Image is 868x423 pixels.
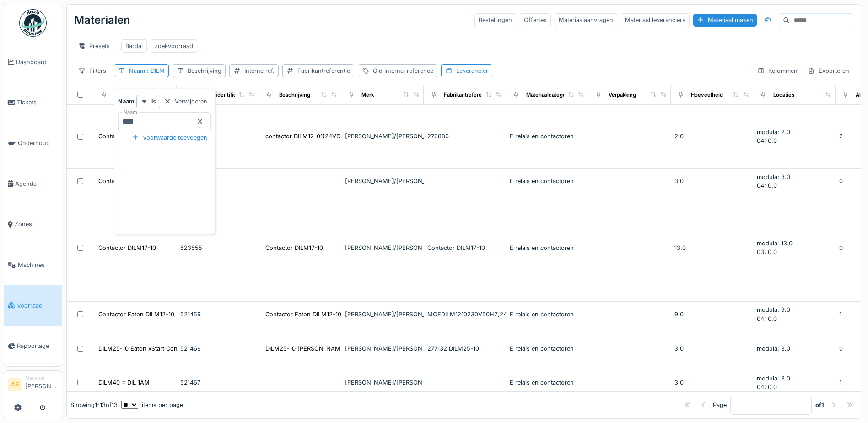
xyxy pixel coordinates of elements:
[188,66,221,75] div: Beschrijving
[773,91,794,99] div: Locaties
[555,13,617,27] div: Materiaalaanvragen
[510,132,585,141] div: E relais en contactoren
[345,344,420,353] div: [PERSON_NAME]/[PERSON_NAME]/Telemecanique…
[693,14,757,26] div: Materiaal maken
[713,401,727,409] div: Page
[757,240,793,247] span: modula: 13.0
[674,310,749,319] div: 9.0
[265,344,438,353] div: DILM25-10 [PERSON_NAME] xStart Contactor, 230 V ac Coi...
[15,220,58,228] span: Zones
[74,39,114,53] div: Presets
[427,132,502,141] div: 276880
[128,131,211,144] div: Voorwaarde toevoegen
[279,91,310,99] div: Beschrijving
[98,244,156,252] div: Contactor DILM17-10
[125,42,143,50] div: Bardai
[674,344,749,353] div: 3.0
[815,401,824,409] strong: of 1
[25,374,58,394] li: [PERSON_NAME]
[265,244,323,252] div: Contactor DILM17-10
[444,91,491,99] div: Fabrikantreferentie
[520,13,551,27] div: Offertes
[757,315,777,322] span: 04: 0.0
[244,66,275,75] div: Interne ref.
[297,66,350,75] div: Fabrikantreferentie
[345,177,420,185] div: [PERSON_NAME]/[PERSON_NAME]/[PERSON_NAME]/Telemecanique…
[155,42,193,50] div: zoekvoorraad
[757,384,777,390] span: 04: 0.0
[361,91,374,99] div: Merk
[265,310,412,319] div: Contactor Eaton DILM12-10 ter vervanging DILM00...
[180,177,255,185] div: 521462
[510,177,585,185] div: E relais en contactoren
[74,64,110,77] div: Filters
[609,91,636,99] div: Verpakking
[510,244,585,252] div: E relais en contactoren
[15,179,58,188] span: Agenda
[691,91,723,99] div: Hoeveelheid
[803,64,853,77] div: Exporteren
[510,344,585,353] div: E relais en contactoren
[526,91,572,99] div: Materiaalcategorie
[74,8,130,32] div: Materialen
[98,344,337,353] div: DILM25-10 Eaton xStart Contactor, 230 V ac Coil, 3-Pole, 25 A, 11 kW, 3NO, 400 V ac
[17,342,58,350] span: Rapportage
[345,132,420,141] div: [PERSON_NAME]/[PERSON_NAME]/[PERSON_NAME]/Telemecanique…
[345,378,420,387] div: [PERSON_NAME]/[PERSON_NAME]/[PERSON_NAME]/Telemecanique…
[197,91,246,99] div: Interne identificator
[674,177,749,185] div: 3.0
[98,310,174,319] div: Contactor Eaton DILM12-10
[98,378,150,387] div: DILM40 = DIL 1AM
[427,244,502,252] div: Contactor DILM17-10
[180,244,255,252] div: 523555
[373,66,433,75] div: Old internal reference
[8,378,22,391] li: AB
[25,374,58,381] div: Manager
[757,306,790,313] span: modula: 9.0
[510,378,585,387] div: E relais en contactoren
[757,137,777,144] span: 04: 0.0
[753,64,802,77] div: Kolommen
[757,182,777,189] span: 04: 0.0
[427,310,502,319] div: MOEDILM1210230V50HZ,240V60HZ
[121,401,183,409] div: items per page
[180,310,255,319] div: 521459
[510,310,585,319] div: E relais en contactoren
[674,132,749,141] div: 2.0
[757,249,777,255] span: 03: 0.0
[674,378,749,387] div: 3.0
[180,344,255,353] div: 521466
[19,9,47,37] img: Badge_color-CXgf-gQk.svg
[160,95,211,108] div: Verwijderen
[674,244,749,252] div: 13.0
[345,244,420,252] div: [PERSON_NAME]/[PERSON_NAME]/[PERSON_NAME]/Telemecanique…
[17,301,58,310] span: Voorraad
[16,58,58,66] span: Dashboard
[17,98,58,107] span: Tickets
[265,132,388,141] div: contactor DILM12-01(24VDC), 5,5KW, relais
[118,97,135,106] strong: Naam
[757,174,790,180] span: modula: 3.0
[474,13,516,27] div: Bestellingen
[129,66,165,75] div: Naam
[456,66,488,75] div: Leverancier
[345,310,420,319] div: [PERSON_NAME]/[PERSON_NAME]
[70,401,118,409] div: Showing 1 - 13 of 13
[98,132,183,141] div: Contactor DILM12-01-(24VDC)
[18,139,58,147] span: Onderhoud
[18,260,58,269] span: Machines
[145,67,165,74] span: : DILM
[757,345,790,352] span: modula: 3.0
[151,97,156,106] strong: is
[621,13,690,27] div: Materiaal leveranciers
[757,129,790,136] span: modula: 2.0
[122,108,139,116] label: Naam
[757,375,790,382] span: modula: 3.0
[180,132,255,141] div: 521461
[98,177,177,185] div: Contactor DILM17-01 24VAC
[427,344,502,353] div: 277132 DILM25-10
[180,378,255,387] div: 521467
